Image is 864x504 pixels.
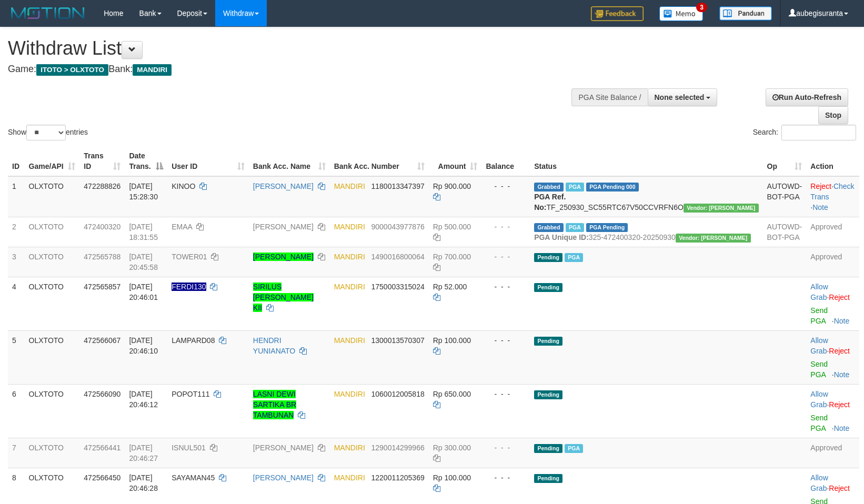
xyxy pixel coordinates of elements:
div: - - - [486,442,526,453]
span: 472566450 [84,473,120,482]
td: · [806,330,859,384]
span: Rp 100.000 [433,473,471,482]
div: - - - [486,389,526,399]
td: AUTOWD-BOT-PGA [763,176,807,217]
a: Stop [818,106,848,124]
a: Allow Grab [810,390,828,409]
span: Copy 1180013347397 to clipboard [371,182,424,190]
th: Status [530,146,762,176]
span: MANDIRI [334,223,365,231]
span: Marked by aubheru [565,253,583,262]
span: [DATE] 15:28:30 [129,182,158,201]
div: - - - [486,251,526,262]
a: HENDRI YUNIANATO [253,336,295,355]
span: · [810,390,829,409]
a: Allow Grab [810,473,828,492]
span: Marked by aubandrioPGA [566,223,584,232]
th: Bank Acc. Number: activate to sort column ascending [330,146,429,176]
a: Allow Grab [810,283,828,301]
span: · [810,283,829,301]
span: Rp 700.000 [433,253,471,261]
td: Approved [806,217,859,247]
td: OLXTOTO [25,384,80,438]
td: AUTOWD-BOT-PGA [763,217,807,247]
span: Grabbed [534,183,564,191]
span: 472400320 [84,223,120,231]
td: 7 [8,438,25,468]
a: [PERSON_NAME] [253,182,314,190]
span: · [810,473,829,492]
span: MANDIRI [334,182,365,190]
span: 3 [696,3,707,12]
img: MOTION_logo.png [8,5,88,21]
span: MANDIRI [334,443,365,452]
span: Rp 500.000 [433,223,471,231]
th: ID [8,146,25,176]
div: - - - [486,472,526,483]
span: [DATE] 20:45:58 [129,253,158,271]
td: Approved [806,438,859,468]
th: Bank Acc. Name: activate to sort column ascending [249,146,330,176]
span: Pending [534,474,562,483]
span: [DATE] 20:46:27 [129,443,158,462]
span: EMAA [172,223,192,231]
a: Send PGA [810,360,828,379]
a: [PERSON_NAME] [253,443,314,452]
td: OLXTOTO [25,438,80,468]
span: Copy 1750003315024 to clipboard [371,283,424,291]
span: 472566090 [84,390,120,398]
span: 472566067 [84,336,120,345]
th: Op: activate to sort column ascending [763,146,807,176]
div: - - - [486,281,526,292]
span: 472565788 [84,253,120,261]
span: · [810,336,829,355]
a: SIRILUS [PERSON_NAME] KII [253,283,314,312]
a: Reject [810,182,831,190]
a: Reject [829,400,850,409]
th: Amount: activate to sort column ascending [429,146,482,176]
img: Feedback.jpg [591,6,644,21]
span: Vendor URL: https://secure5.1velocity.biz [684,204,759,213]
td: OLXTOTO [25,247,80,277]
span: [DATE] 20:46:01 [129,283,158,301]
span: Rp 650.000 [433,390,471,398]
div: - - - [486,221,526,232]
label: Show entries [8,125,88,140]
span: MANDIRI [334,473,365,482]
span: Copy 9000043977876 to clipboard [371,223,424,231]
td: 2 [8,217,25,247]
span: MANDIRI [334,253,365,261]
span: None selected [655,93,705,102]
th: Action [806,146,859,176]
span: Marked by aubheru [565,444,583,453]
th: Date Trans.: activate to sort column descending [125,146,167,176]
th: Game/API: activate to sort column ascending [25,146,80,176]
a: [PERSON_NAME] [253,253,314,261]
input: Search: [781,125,856,140]
td: 4 [8,277,25,330]
span: Pending [534,444,562,453]
a: Note [834,317,850,325]
span: PGA Pending [586,223,628,232]
td: · [806,384,859,438]
button: None selected [648,88,718,106]
td: 1 [8,176,25,217]
span: ITOTO > OLXTOTO [36,64,108,76]
span: LAMPARD08 [172,336,215,345]
b: PGA Ref. No: [534,193,566,211]
b: PGA Unique ID: [534,233,589,241]
a: Note [834,424,850,432]
span: Pending [534,337,562,346]
td: OLXTOTO [25,330,80,384]
th: Balance [481,146,530,176]
span: MANDIRI [334,390,365,398]
span: MANDIRI [334,283,365,291]
a: [PERSON_NAME] [253,473,314,482]
td: 325-472400320-20250930 [530,217,762,247]
span: [DATE] 20:46:28 [129,473,158,492]
span: Pending [534,283,562,292]
a: [PERSON_NAME] [253,223,314,231]
div: - - - [486,335,526,346]
label: Search: [753,125,856,140]
span: Copy 1490016800064 to clipboard [371,253,424,261]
